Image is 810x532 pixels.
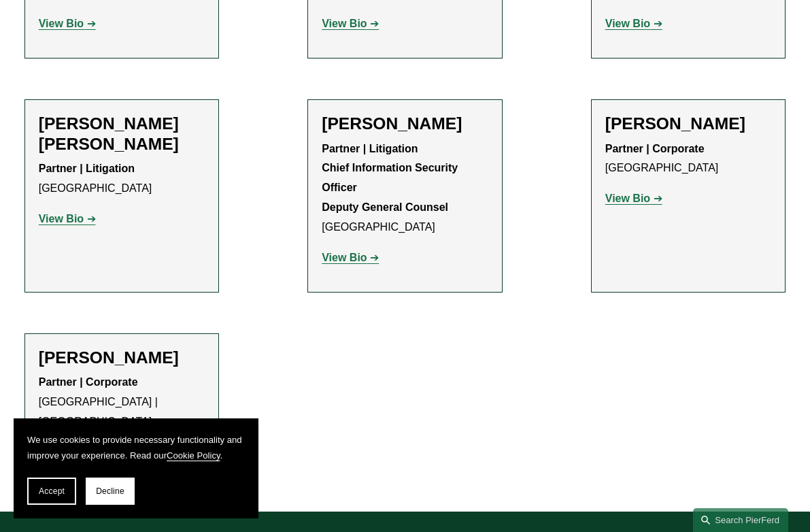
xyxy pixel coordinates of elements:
[39,213,84,225] strong: View Bio
[322,143,418,154] strong: Partner | Litigation
[39,373,205,431] p: [GEOGRAPHIC_DATA] | [GEOGRAPHIC_DATA]
[39,163,135,174] strong: Partner | Litigation
[605,18,650,29] strong: View Bio
[39,159,205,199] p: [GEOGRAPHIC_DATA]
[605,18,662,29] a: View Bio
[322,252,379,263] a: View Bio
[605,193,662,204] a: View Bio
[27,432,245,464] p: We use cookies to provide necessary functionality and improve your experience. Read our .
[39,18,96,29] a: View Bio
[39,114,205,154] h2: [PERSON_NAME] [PERSON_NAME]
[322,162,460,213] strong: Chief Information Security Officer Deputy General Counsel
[167,450,220,461] a: Cookie Policy
[39,18,84,29] strong: View Bio
[14,418,258,518] section: Cookie banner
[39,376,138,388] strong: Partner | Corporate
[39,213,96,225] a: View Bio
[322,139,488,237] p: [GEOGRAPHIC_DATA]
[605,143,705,154] strong: Partner | Corporate
[605,193,650,204] strong: View Bio
[605,114,772,134] h2: [PERSON_NAME]
[322,18,367,29] strong: View Bio
[605,139,772,179] p: [GEOGRAPHIC_DATA]
[693,508,788,532] a: Search this site
[322,18,379,29] a: View Bio
[322,252,367,263] strong: View Bio
[27,478,76,505] button: Accept
[322,114,488,134] h2: [PERSON_NAME]
[39,348,205,368] h2: [PERSON_NAME]
[96,486,124,496] span: Decline
[39,486,65,496] span: Accept
[86,478,135,505] button: Decline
